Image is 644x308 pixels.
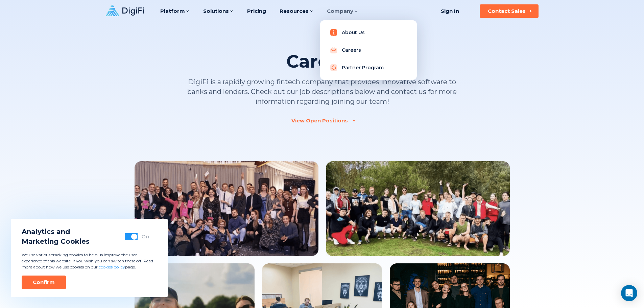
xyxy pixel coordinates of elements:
[22,252,157,270] p: We use various tracking cookies to help us improve the user experience of this website. If you wi...
[433,4,468,18] a: Sign In
[22,276,66,289] button: Confirm
[480,4,539,18] button: Contact Sales
[135,161,318,256] img: Team Image 1
[488,8,526,15] div: Contact Sales
[326,26,411,39] a: About Us
[326,43,411,57] a: Careers
[621,285,637,301] div: Open Intercom Messenger
[184,77,461,106] p: DigiFi is a rapidly growing fintech company that provides innovative software to banks and lender...
[22,227,90,237] span: Analytics and
[326,161,510,256] img: Team Image 2
[291,117,353,124] a: View Open Positions
[326,61,411,74] a: Partner Program
[142,233,149,240] div: On
[99,264,125,269] a: cookies policy
[22,237,90,246] span: Marketing Cookies
[286,51,358,72] h1: Careers
[33,279,55,286] div: Confirm
[291,117,348,124] div: View Open Positions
